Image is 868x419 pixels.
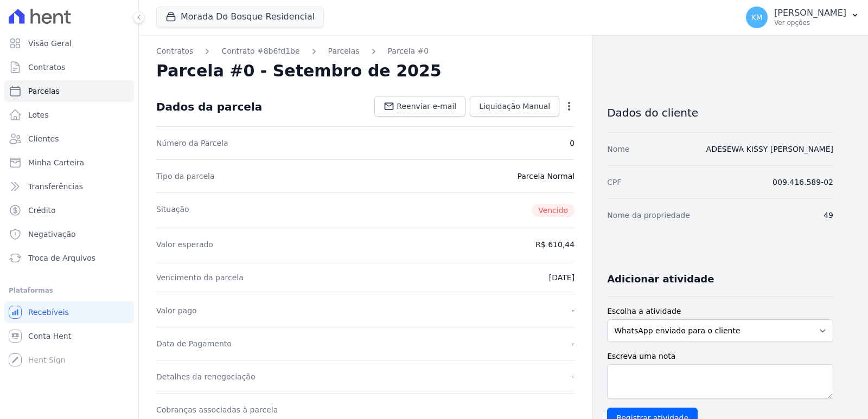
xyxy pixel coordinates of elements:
[607,306,833,317] label: Escolha a atividade
[4,199,134,221] a: Crédito
[4,33,134,54] a: Visão Geral
[28,62,65,73] span: Contratos
[28,181,83,192] span: Transferências
[774,8,846,18] p: [PERSON_NAME]
[156,239,213,250] dt: Valor esperado
[4,176,134,197] a: Transferências
[774,18,846,27] p: Ver opções
[607,106,833,119] h3: Dados do cliente
[156,61,442,81] h2: Parcela #0 - Setembro de 2025
[28,205,56,216] span: Crédito
[572,305,575,316] dd: -
[570,138,575,149] dd: 0
[28,253,95,263] span: Troca de Arquivos
[535,239,575,250] dd: R$ 610,44
[572,371,575,382] dd: -
[397,101,456,112] span: Reenviar e-mail
[156,138,228,149] dt: Número da Parcela
[28,157,84,168] span: Minha Carteira
[156,338,232,349] dt: Data de Pagamento
[156,371,256,382] dt: Detalhes da renegociação
[28,86,60,96] span: Parcelas
[374,96,465,117] a: Reenviar e-mail
[532,204,575,217] span: Vencido
[156,46,193,57] a: Contratos
[607,210,690,221] dt: Nome da propriedade
[607,177,621,188] dt: CPF
[28,109,49,120] span: Lotes
[824,210,833,221] dd: 49
[572,338,575,349] dd: -
[156,404,278,415] dt: Cobranças associadas à parcela
[4,325,134,347] a: Conta Hent
[156,171,215,182] dt: Tipo da parcela
[28,229,76,240] span: Negativação
[773,177,833,188] dd: 009.416.589-02
[28,331,71,341] span: Conta Hent
[4,301,134,323] a: Recebíveis
[4,56,134,78] a: Contratos
[156,204,189,217] dt: Situação
[156,7,324,27] button: Morada Do Bosque Residencial
[4,247,134,269] a: Troca de Arquivos
[737,2,868,33] button: KM [PERSON_NAME] Ver opções
[28,133,59,144] span: Clientes
[156,100,262,113] div: Dados da parcela
[328,46,360,57] a: Parcelas
[706,145,833,153] a: ADESEWA KISSY [PERSON_NAME]
[751,14,762,21] span: KM
[517,171,575,182] dd: Parcela Normal
[4,128,134,150] a: Clientes
[11,382,37,408] iframe: Intercom live chat
[607,351,833,362] label: Escreva uma nota
[4,152,134,173] a: Minha Carteira
[156,272,244,283] dt: Vencimento da parcela
[388,46,429,57] a: Parcela #0
[4,80,134,102] a: Parcelas
[4,223,134,245] a: Negativação
[156,46,575,57] nav: Breadcrumb
[28,307,69,318] span: Recebíveis
[9,284,130,297] div: Plataformas
[607,273,714,286] h3: Adicionar atividade
[156,305,197,316] dt: Valor pago
[470,96,559,117] a: Liquidação Manual
[221,46,299,57] a: Contrato #8b6fd1be
[549,272,575,283] dd: [DATE]
[4,104,134,126] a: Lotes
[607,144,629,154] dt: Nome
[28,38,72,49] span: Visão Geral
[479,101,550,112] span: Liquidação Manual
